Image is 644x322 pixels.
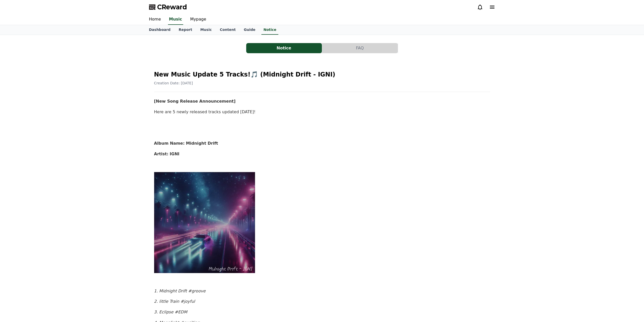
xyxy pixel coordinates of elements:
[154,70,490,79] h2: New Music Update 5 Tracks!🎵 (Midnight Drift - IGNI)
[154,310,187,314] em: 3. Eclipse #EDM
[240,25,259,35] a: Guide
[154,141,185,146] strong: Album Name:
[186,141,218,146] strong: Midnight Drift
[196,25,216,35] a: Music
[170,151,179,156] strong: IGNI
[154,109,490,115] p: Here are 5 newly released tracks updated [DATE]!
[154,81,193,85] span: Creation Date: [DATE]
[145,25,175,35] a: Dashboard
[322,43,398,53] a: FAQ
[154,151,169,156] strong: Artist:
[246,43,322,53] button: Notice
[168,14,183,25] a: Music
[186,14,210,25] a: Mypage
[175,25,196,35] a: Report
[154,299,195,304] em: 2. little Train #joyful
[261,25,278,35] a: Notice
[157,3,187,11] span: CReward
[216,25,240,35] a: Content
[154,99,236,104] strong: [New Song Release Announcement]
[154,172,255,273] img: YY09Sep%2019,%202025102447_7fc1f49f2383e5c809bd05b5bff92047c2da3354e558a5d1daa46df5272a26ff.webp
[322,43,398,53] button: FAQ
[154,289,206,293] em: 1. Midnight Drift #groove
[145,14,165,25] a: Home
[149,3,187,11] a: CReward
